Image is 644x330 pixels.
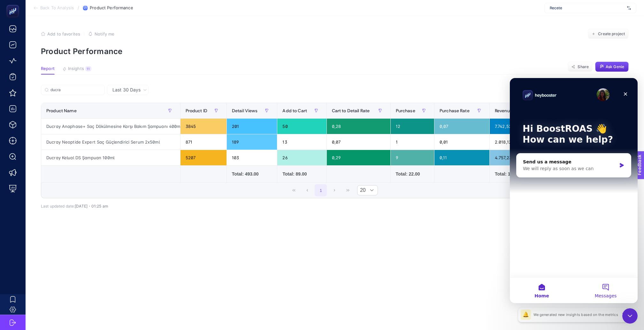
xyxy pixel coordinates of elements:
span: Create project [598,31,625,36]
button: Ask Genie [595,62,629,72]
span: [DATE]・01:25 am [75,204,108,208]
span: Rows per page [357,185,366,195]
div: 0,29 [327,150,390,165]
div: 7.742,52 [490,119,537,134]
button: 1 [315,184,327,196]
div: 50 [277,119,326,134]
div: 2.018,12 [490,134,537,150]
span: Back To Analysis [40,5,74,11]
div: Total: 89.00 [282,171,321,177]
iframe: Intercom live chat [622,308,638,324]
div: Ducray Neoptide Expert Saç Güçlendirici Serum 2x50ml [41,134,180,150]
div: 1 [391,134,434,150]
button: Create project [588,29,629,39]
span: Cart to Detail Rate [332,108,370,113]
button: Add to favorites [41,31,80,36]
div: 0,11 [434,150,489,165]
iframe: Intercom live chat [510,78,638,303]
span: Purchase Rate [440,108,470,113]
span: / [78,5,79,10]
span: Revenue [495,108,512,113]
div: 9 [391,150,434,165]
p: Product Performance [41,47,629,56]
div: 0,07 [434,119,489,134]
span: Purchase [396,108,415,113]
div: 5207 [180,150,226,165]
div: Total: 22.00 [396,171,429,177]
span: Product Name [46,108,77,113]
span: Insights [68,66,84,71]
span: Product Performance [90,5,133,11]
div: 0,01 [434,134,489,150]
span: Share [578,64,589,69]
span: Recete [550,5,625,11]
span: Report [41,66,55,71]
div: Total: 14.517.87 [495,171,532,177]
span: Last updated date: [41,204,75,208]
span: Product ID [186,108,207,113]
div: 189 [227,134,277,150]
div: 201 [227,119,277,134]
img: svg%3e [627,5,631,11]
span: Ask Genie [606,64,624,69]
span: Add to favorites [47,31,80,36]
span: Last 30 Days [112,87,141,93]
span: Notify me [95,31,114,36]
button: Notify me [88,31,114,36]
div: Total: 493.00 [232,171,272,177]
input: Search [50,88,101,92]
div: 0,28 [327,119,390,134]
span: Detail Views [232,108,258,113]
div: 0,07 [327,134,390,150]
div: 3845 [180,119,226,134]
div: 12 [391,119,434,134]
div: Ducray Anaphase+ Saç Dökülmesine Karşı Bakım Şampuanı 400ml [41,119,180,134]
div: 11 [85,66,91,71]
span: Add to Cart [282,108,307,113]
div: 26 [277,150,326,165]
div: 4.757,23 [490,150,537,165]
div: 13 [277,134,326,150]
span: Feedback [4,2,24,7]
div: 871 [180,134,226,150]
div: 103 [227,150,277,165]
button: Share [568,62,593,72]
div: Ducray Kelual DS Şampuan 100ml [41,150,180,165]
div: Last 30 Days [41,95,627,208]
